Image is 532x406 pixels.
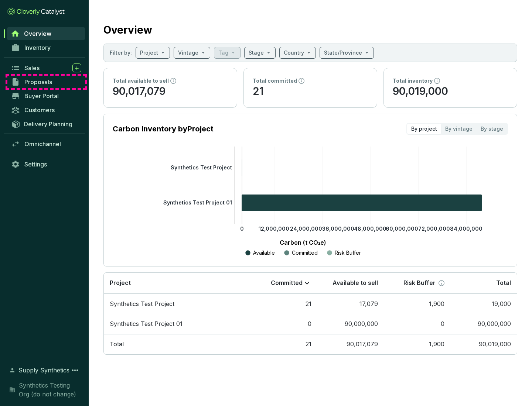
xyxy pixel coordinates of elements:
span: Proposals [24,78,52,86]
p: Total inventory [393,77,433,85]
p: Total committed [253,77,297,85]
tspan: 36,000,000 [322,226,354,232]
h2: Overview [103,22,152,38]
p: Tag [218,49,228,56]
tspan: 60,000,000 [386,226,418,232]
span: Buyer Portal [24,92,59,100]
p: Committed [271,279,303,287]
td: 90,019,000 [450,334,517,354]
td: 19,000 [450,294,517,314]
td: 21 [251,294,317,314]
tspan: 12,000,000 [259,226,289,232]
a: Customers [7,104,85,116]
th: Available to sell [317,273,384,294]
p: Carbon (t CO₂e) [124,238,482,247]
td: 0 [384,314,450,334]
td: 90,000,000 [450,314,517,334]
span: Synthetics Testing Org (do not change) [19,381,81,399]
td: 1,900 [384,294,450,314]
span: Sales [24,64,40,72]
td: Total [104,334,251,354]
a: Overview [7,27,85,40]
td: 21 [251,334,317,354]
td: 90,000,000 [317,314,384,334]
span: Customers [24,106,55,114]
td: 17,079 [317,294,384,314]
td: Synthetics Test Project [104,294,251,314]
div: By project [407,124,441,134]
p: Available [253,249,275,257]
td: Synthetics Test Project 01 [104,314,251,334]
tspan: 24,000,000 [290,226,322,232]
p: Risk Buffer [403,279,436,287]
p: Filter by: [110,49,132,56]
a: Delivery Planning [7,118,85,130]
p: 90,017,079 [113,85,228,99]
a: Buyer Portal [7,90,85,102]
tspan: 72,000,000 [418,226,450,232]
span: Omnichannel [24,140,61,148]
div: By stage [477,124,507,134]
td: 0 [251,314,317,334]
tspan: Synthetics Test Project [171,164,232,171]
span: Inventory [24,44,51,51]
p: Committed [292,249,318,257]
a: Sales [7,62,85,74]
tspan: 48,000,000 [354,226,386,232]
th: Project [104,273,251,294]
a: Proposals [7,76,85,88]
td: 90,017,079 [317,334,384,354]
tspan: 84,000,000 [450,226,482,232]
span: Overview [24,30,51,37]
tspan: Synthetics Test Project 01 [163,199,232,206]
span: Delivery Planning [24,120,72,128]
p: 21 [253,85,368,99]
th: Total [450,273,517,294]
a: Omnichannel [7,138,85,150]
a: Inventory [7,41,85,54]
tspan: 0 [240,226,244,232]
p: Carbon Inventory by Project [113,124,214,134]
p: Total available to sell [113,77,169,85]
p: Risk Buffer [335,249,361,257]
span: Settings [24,161,47,168]
a: Settings [7,158,85,171]
p: 90,019,000 [393,85,508,99]
div: By vintage [441,124,477,134]
div: segmented control [406,123,508,135]
td: 1,900 [384,334,450,354]
span: Supply Synthetics [18,366,69,375]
